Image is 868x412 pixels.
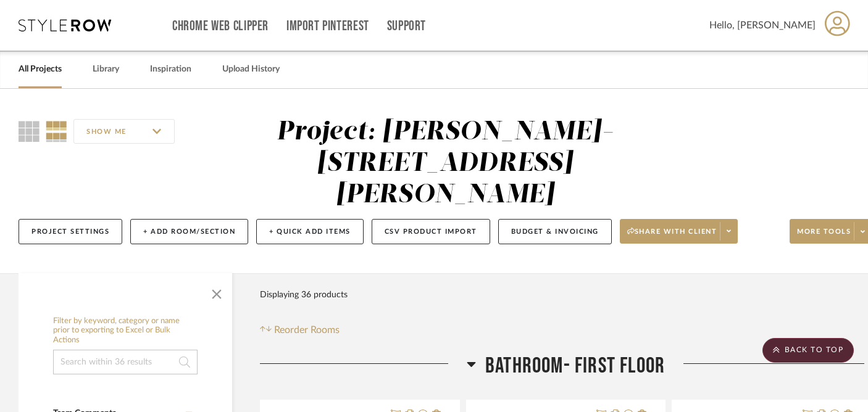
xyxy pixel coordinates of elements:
[372,219,490,244] button: CSV Product Import
[53,316,198,345] h6: Filter by keyword, category or name prior to exporting to Excel or Bulk Actions
[260,282,348,307] div: Displaying 36 products
[498,219,612,244] button: Budget & Invoicing
[53,350,198,374] input: Search within 36 results
[204,279,229,304] button: Close
[620,219,738,244] button: Share with client
[260,323,340,337] button: Reorder Rooms
[130,219,248,244] button: + Add Room/Section
[256,219,364,244] button: + Quick Add Items
[387,21,426,31] a: Support
[150,61,191,78] a: Inspiration
[286,21,369,31] a: Import Pinterest
[709,18,816,33] span: Hello, [PERSON_NAME]
[627,227,717,245] span: Share with client
[93,61,119,78] a: Library
[277,119,614,208] div: Project: [PERSON_NAME]- [STREET_ADDRESS][PERSON_NAME]
[274,323,340,337] span: Reorder Rooms
[172,21,269,31] a: Chrome Web Clipper
[762,338,854,363] scroll-to-top-button: BACK TO TOP
[222,61,280,78] a: Upload History
[485,353,665,379] span: Bathroom- First Floor
[19,61,62,78] a: All Projects
[797,227,851,245] span: More tools
[19,219,122,244] button: Project Settings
